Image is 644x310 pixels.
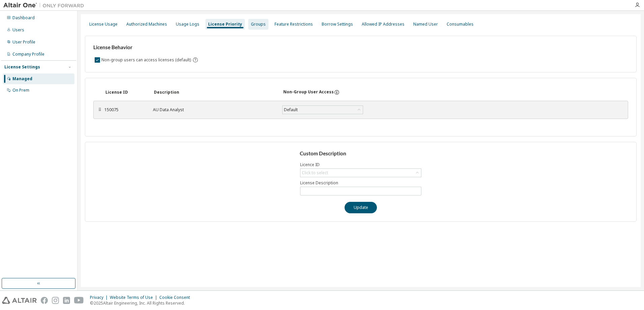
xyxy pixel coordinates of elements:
img: altair_logo.svg [2,297,37,304]
div: Managed [12,76,32,82]
div: License ID [105,90,146,95]
div: Dashboard [12,15,35,21]
button: Update [345,202,377,213]
div: Description [154,90,275,95]
label: Non-group users can access licenses (default) [101,56,192,64]
div: Named User [413,22,438,27]
div: Privacy [90,295,110,300]
div: Default [283,106,299,114]
div: Groups [251,22,266,27]
div: Borrow Settings [322,22,353,27]
div: Non-Group User Access [283,89,334,95]
div: Click to select [300,169,421,177]
div: License Settings [4,64,40,70]
p: © 2025 Altair Engineering, Inc. All Rights Reserved. [90,300,194,306]
div: Click to select [302,170,328,176]
div: Feature Restrictions [275,22,313,27]
div: Default [283,106,363,114]
img: instagram.svg [52,297,59,304]
label: Licence ID [300,162,421,167]
div: Allowed IP Addresses [362,22,405,27]
div: Website Terms of Use [110,295,159,300]
img: linkedin.svg [63,297,70,304]
div: License Priority [208,22,242,27]
div: Authorized Machines [126,22,167,27]
img: youtube.svg [74,297,84,304]
svg: By default any user not assigned to any group can access any license. Turn this setting off to di... [192,57,198,63]
label: License Description [300,180,421,186]
div: Usage Logs [176,22,199,27]
div: Users [12,27,24,33]
div: On Prem [12,88,29,93]
div: ⠿ [98,107,102,113]
img: Altair One [3,2,88,9]
div: Company Profile [12,52,44,57]
div: Cookie Consent [159,295,194,300]
div: 150075 [104,107,145,113]
div: AU Data Analyst [153,107,274,113]
img: facebook.svg [41,297,48,304]
div: Consumables [447,22,474,27]
div: User Profile [12,39,35,45]
h3: License Behavior [93,44,197,51]
div: License Usage [89,22,118,27]
h3: Custom Description [300,150,422,157]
